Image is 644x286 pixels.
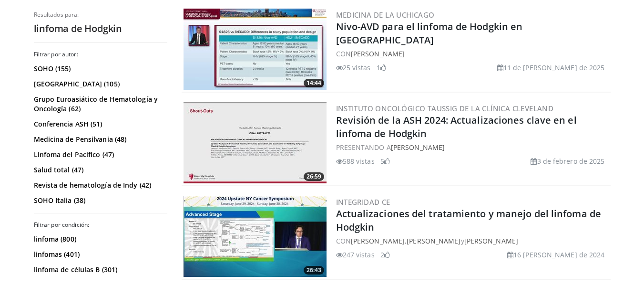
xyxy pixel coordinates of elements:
[184,102,327,183] a: 26:59
[34,250,80,259] font: linfomas (401)
[34,196,86,205] font: SOHO Italia (38)
[343,250,375,259] font: 247 vistas
[377,63,380,72] font: 1
[351,49,405,58] a: [PERSON_NAME]
[34,50,78,58] font: Filtrar por autor:
[336,114,577,140] a: Revisión de la ASH 2024: Actualizaciones clave en el linfoma de Hodgkin
[34,234,76,244] font: linfoma (800)
[184,196,327,277] a: 26:43
[34,150,165,159] a: Linfoma del Pacífico (47)
[184,102,327,183] img: 7873051e-a5b9-484d-9970-b8f4a142e64e.300x170_q85_crop-smart_upscale.jpg
[343,157,375,166] font: 588 vistas
[34,119,102,128] font: Conferencia ASH (51)
[336,207,602,233] a: Actualizaciones del tratamiento y manejo del linfoma de Hodgkin
[307,266,321,274] font: 26:43
[351,236,405,245] a: [PERSON_NAME]
[391,143,445,152] a: [PERSON_NAME]
[34,196,165,205] a: SOHO Italia (38)
[461,236,464,245] font: y
[513,250,604,259] font: 16 [PERSON_NAME] de 2024
[407,236,460,245] a: [PERSON_NAME]
[336,20,523,46] a: Nivo-AVD para el linfoma de Hodgkin en [GEOGRAPHIC_DATA]
[336,10,435,20] a: Medicina de la UChicago
[34,165,165,175] a: Salud total (47)
[34,11,79,19] font: Resultados para:
[34,250,165,259] a: linfomas (401)
[34,265,118,274] font: linfoma de células B (301)
[503,63,605,72] font: 11 de [PERSON_NAME] de 2025
[336,236,351,245] font: CON
[34,135,165,144] a: Medicina de Pensilvania (48)
[307,79,321,87] font: 14:44
[34,135,127,144] font: Medicina de Pensilvania (48)
[336,197,390,207] a: Integridad CE
[184,9,327,90] img: f217c34e-5959-47d4-9213-5b66a90faff0.300x170_q85_crop-smart_upscale.jpg
[184,9,327,90] a: 14:44
[464,236,518,245] a: [PERSON_NAME]
[537,157,605,166] font: 3 de febrero de 2025
[380,157,384,166] font: 5
[336,49,351,58] font: CON
[34,64,71,73] font: SOHO (155)
[34,22,122,35] font: linfoma de Hodgkin
[34,221,90,229] font: Filtrar por condición:
[307,172,321,180] font: 26:59
[184,196,327,277] img: 47692f5e-2ea7-46ca-be2c-163a3813c0e2.300x170_q85_crop-smart_upscale.jpg
[405,236,407,245] font: ,
[34,265,165,275] a: linfoma de células B (301)
[336,143,391,152] font: PRESENTANDO A
[34,150,114,159] font: Linfoma del Pacífico (47)
[34,165,84,174] font: Salud total (47)
[343,63,371,72] font: 25 vistas
[380,250,384,259] font: 2
[34,95,165,114] a: Grupo Euroasiático de Hematología y Oncología (62)
[336,104,554,113] a: Instituto Oncológico Taussig de la Clínica Cleveland
[34,95,158,113] font: Grupo Euroasiático de Hematología y Oncología (62)
[34,79,120,88] font: [GEOGRAPHIC_DATA] (105)
[34,79,165,89] a: [GEOGRAPHIC_DATA] (105)
[34,180,165,190] a: Revista de hematología de Indy (42)
[34,64,165,74] a: SOHO (155)
[34,180,152,190] font: Revista de hematología de Indy (42)
[34,234,165,244] a: linfoma (800)
[34,119,165,129] a: Conferencia ASH (51)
